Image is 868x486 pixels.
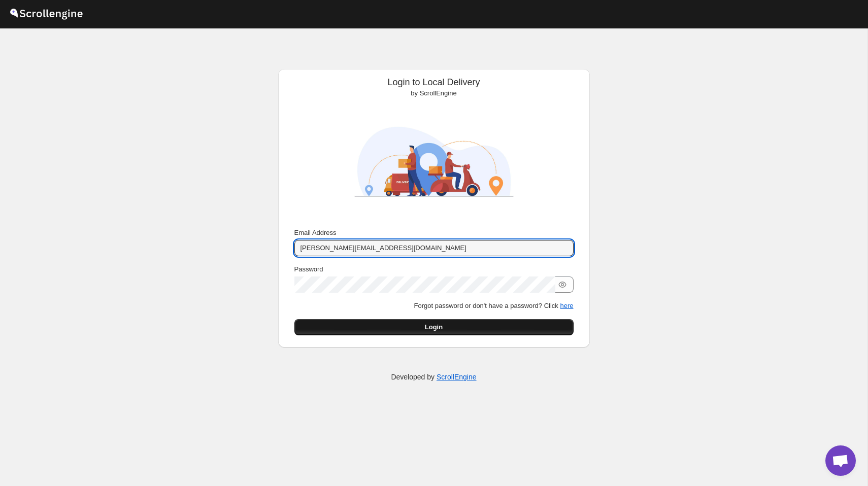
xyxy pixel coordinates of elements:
img: ScrollEngine [345,102,523,221]
span: Password [294,265,323,273]
button: Login [294,319,574,335]
p: Forgot password or don't have a password? Click [294,301,574,311]
a: ScrollEngine [437,373,477,381]
button: here [560,302,573,309]
div: Open chat [825,445,856,476]
span: by ScrollEngine [411,89,456,97]
span: Login [425,322,443,332]
div: Login to Local Delivery [286,77,582,98]
span: Email Address [294,229,337,236]
p: Developed by [391,372,476,382]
